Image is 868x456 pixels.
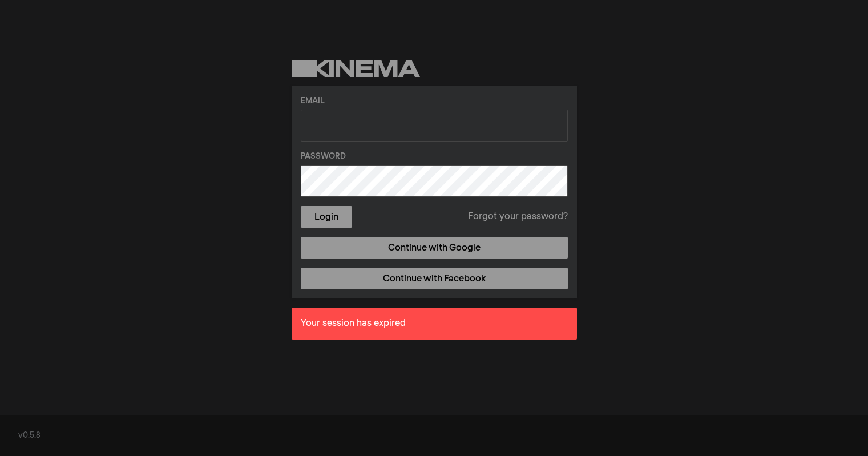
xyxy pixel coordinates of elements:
a: Continue with Google [301,237,568,259]
a: Continue with Facebook [301,268,568,289]
div: v0.5.8 [18,430,850,442]
button: Login [301,206,352,228]
div: Your session has expired [292,308,577,340]
label: Password [301,151,568,163]
a: Forgot your password? [468,210,568,224]
label: Email [301,95,568,107]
